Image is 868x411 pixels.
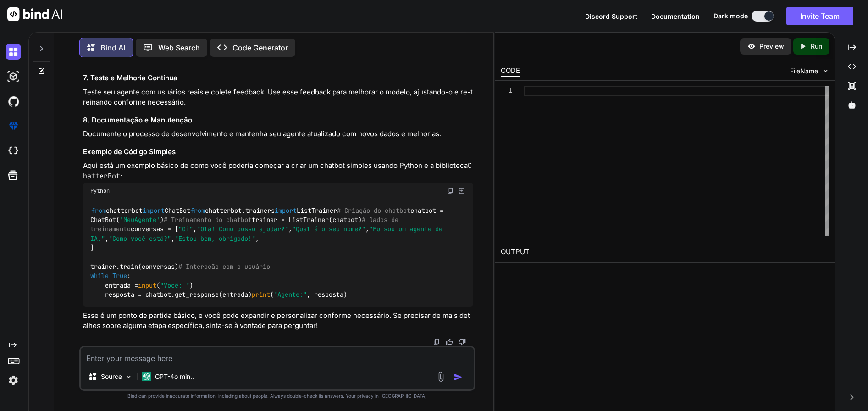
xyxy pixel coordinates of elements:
img: attachment [436,372,446,382]
button: Documentation [651,11,700,21]
span: # Criação do chatbot [337,206,410,215]
p: Source [101,372,122,381]
span: 'MeuAgente' [120,216,160,224]
img: darkAi-studio [6,69,21,84]
span: "Olá! Como posso ajudar?" [197,225,288,233]
p: Web Search [158,42,200,53]
p: Teste seu agente com usuários reais e colete feedback. Use esse feedback para melhorar o modelo, ... [83,87,473,108]
img: darkChat [6,44,21,60]
p: GPT-4o min.. [155,372,194,381]
p: Esse é um ponto de partida básico, e você pode expandir e personalizar conforme necessário. Se pr... [83,311,473,331]
img: icon [453,372,463,382]
span: from [190,206,205,215]
span: from [91,206,106,215]
img: dislike [459,339,466,346]
span: "Estou bem, obrigado!" [175,234,255,243]
span: # Dados de treinamento [90,216,402,233]
div: 1 [501,86,512,96]
p: Run [811,42,822,51]
img: cloudideIcon [6,143,21,159]
span: FileName [790,67,818,76]
h3: Exemplo de Código Simples [83,147,473,157]
span: # Treinamento do chatbot [164,216,252,224]
span: "Como você está?" [109,234,171,243]
img: copy [447,187,454,194]
h2: OUTPUT [495,241,835,263]
img: Open in Browser [458,187,466,195]
span: print [252,291,270,299]
img: premium [6,118,21,134]
code: ChatterBot [83,161,472,181]
img: settings [6,372,21,388]
p: Bind AI [100,42,125,53]
h3: 7. Teste e Melhoria Contínua [83,73,473,83]
span: input [138,281,156,289]
img: chevron down [822,67,829,75]
span: "Você: " [160,281,189,289]
span: import [275,206,297,215]
span: "Agente:" [274,291,307,299]
button: Discord Support [585,11,637,21]
span: Discord Support [585,12,637,20]
img: Pick Models [125,373,133,381]
img: like [446,339,453,346]
h3: 8. Documentação e Manutenção [83,115,473,126]
img: Bind AI [7,7,62,21]
div: CODE [501,66,520,77]
span: # Interação com o usuário [178,262,270,271]
p: Bind can provide inaccurate information, including about people. Always double-check its answers.... [79,393,475,400]
code: chatterbot ChatBot chatterbot.trainers ListTrainer chatbot = ChatBot( ) trainer = ListTrainer(cha... [90,206,447,300]
span: "Qual é o seu nome?" [292,225,365,233]
img: copy [433,339,440,346]
button: Invite Team [786,7,853,25]
span: Documentation [651,12,700,20]
p: Preview [759,42,784,51]
img: GPT-4o mini [142,372,151,381]
span: "Oi" [178,225,193,233]
span: True [112,272,127,280]
p: Aqui está um exemplo básico de como você poderia começar a criar um chatbot simples usando Python... [83,161,473,181]
span: Python [90,187,110,194]
span: import [143,206,165,215]
img: githubDark [6,94,21,109]
img: preview [747,42,756,50]
p: Documente o processo de desenvolvimento e mantenha seu agente atualizado com novos dados e melhor... [83,129,473,139]
p: Code Generator [232,42,288,53]
span: Dark mode [713,11,748,21]
span: while [90,272,109,280]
